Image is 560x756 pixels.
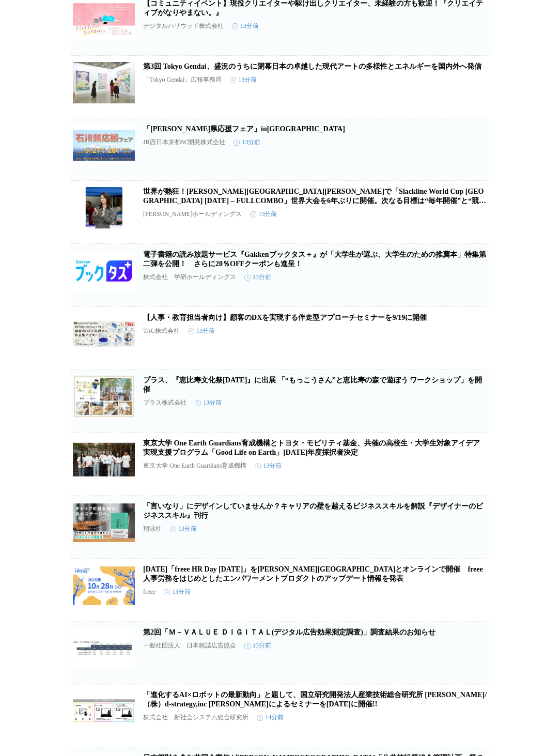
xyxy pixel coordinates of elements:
p: TAC株式会社 [143,327,180,335]
a: 東京大学 One Earth Guardians育成機構とトヨタ・モビリティ基金、共催の高校生・大学生対象アイデア実現支援プログラム「Good Life on Earth」[DATE]年度採択者決定 [143,439,480,456]
a: 電子書籍の読み放題サービス『Gakkenブックタス＋』が「大学生が選ぶ、大学生のための推薦本」特集第二弾を公開！ さらに20％OFFクーポンも進呈！ [143,251,486,268]
img: 第3回 Tokyo Gendai、盛況のうちに閉幕日本の卓越した現代アートの多様性とエネルギーを国内外へ発信 [73,62,135,103]
time: 13分前 [230,75,257,84]
p: freee [143,588,155,596]
img: 10月28日(火)「freee HR Day 2025」を渋谷ヒカリエとオンラインで開催 freee人事労務をはじめとしたエンパワーメントプロダクトのアップデート情報を発表 [73,565,135,606]
img: 東京大学 One Earth Guardians育成機構とトヨタ・モビリティ基金、共催の高校生・大学生対象アイデア実現支援プログラム「Good Life on Earth」2025年度採択者決定 [73,439,135,480]
p: プラス株式会社 [143,398,186,407]
a: 世界が熱狂！[PERSON_NAME][GEOGRAPHIC_DATA][PERSON_NAME]で「Slackline World Cup [GEOGRAPHIC_DATA] [DATE] –... [143,188,486,214]
p: 翔泳社 [143,524,162,533]
a: 第2回「Ｍ－ＶＡＬＵＥ ＤＩＧＩＴＡＬ(デジタル広告効果測定調査)」調査結果のお知らせ [143,628,435,636]
p: デジタルハリウッド株式会社 [143,22,224,30]
p: [PERSON_NAME]ホールディングス [143,210,242,219]
img: 第2回「Ｍ－ＶＡＬＵＥ ＤＩＧＩＴＡＬ(デジタル広告効果測定調査)」調査結果のお知らせ [73,628,135,669]
a: 「言いなり」にデザインしていませんか？キャリアの壁を越えるビジネススキルを解説『デザイナーのビジネススキル』刊行 [143,502,483,519]
p: 「Tokyo Gendai」広報事務局 [143,75,222,84]
img: 「石川県応援フェア」in京都ポルタ [73,125,135,166]
a: 【人事・教育担当者向け】顧客のDXを実現する伴走型アプローチセミナーを9/19に開催 [143,314,427,321]
p: 株式会社 学研ホールディングス [143,273,236,282]
time: 13分前 [188,327,215,335]
time: 13分前 [234,138,260,147]
img: 「言いなり」にデザインしていませんか？キャリアの壁を越えるビジネススキルを解説『デザイナーのビジネススキル』刊行 [73,502,135,543]
img: 電子書籍の読み放題サービス『Gakkenブックタス＋』が「大学生が選ぶ、大学生のための推薦本」特集第二弾を公開！ さらに20％OFFクーポンも進呈！ [73,250,135,291]
a: プラス、『恵比寿文化祭[DATE]』に出展 「“もっこうさん”と恵比寿の森で遊ぼう ワークショップ」を開催 [143,376,482,393]
time: 13分前 [244,641,271,650]
time: 13分前 [232,22,259,30]
time: 13分前 [250,210,277,219]
img: プラス、『恵比寿文化祭2025』に出展 「“もっこうさん”と恵比寿の森で遊ぼう ワークショップ」を開催 [73,376,135,417]
p: 株式会社 新社会システム総合研究所 [143,713,248,722]
a: [DATE]「freee HR Day [DATE]」を[PERSON_NAME][GEOGRAPHIC_DATA]とオンラインで開催 freee人事労務をはじめとしたエンパワーメントプロダクト... [143,565,483,582]
time: 13分前 [195,398,222,407]
a: 「[PERSON_NAME]県応援フェア」in[GEOGRAPHIC_DATA] [143,125,345,133]
time: 13分前 [244,273,271,282]
time: 13分前 [255,461,282,470]
a: 第3回 Tokyo Gendai、盛況のうちに閉幕日本の卓越した現代アートの多様性とエネルギーを国内外へ発信 [143,63,481,70]
time: 13分前 [170,524,197,533]
img: 世界が熱狂！長野県小布施で「Slackline World Cup Japan 2025 – FULLCOMBO」世界大会を6年ぶりに開催。次なる目標は“毎年開催”と“競技人口1,000万人”へ [73,187,135,228]
img: 「進化するAI×ロボットの最新動向」と題して、国立研究開発法人産業技術総合研究所 持丸 正明氏/（株）d-strategy,inc 小宮 昌人氏によるセミナーを2025年10月20日（月）に開催!! [73,690,135,732]
p: JR西日本京都SC開発株式会社 [143,138,225,147]
time: 14分前 [257,713,284,722]
time: 13分前 [164,588,191,596]
a: 「進化するAI×ロボットの最新動向」と題して、国立研究開発法人産業技術総合研究所 [PERSON_NAME]/（株）d-strategy,inc [PERSON_NAME]によるセミナーを[DA... [143,691,487,708]
p: 一般社団法人 日本雑誌広告協会 [143,641,236,650]
img: 【人事・教育担当者向け】顧客のDXを実現する伴走型アプローチセミナーを9/19に開催 [73,313,135,354]
p: 東京大学 One Earth Guardians育成機構 [143,461,246,470]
